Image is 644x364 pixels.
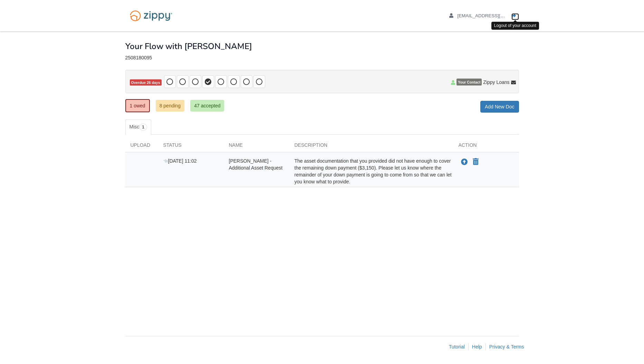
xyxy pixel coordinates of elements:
[289,142,453,152] div: Description
[130,79,162,86] span: Overdue 26 days
[156,100,185,112] a: 8 pending
[190,100,224,112] a: 47 accepted
[139,124,147,131] span: 1
[457,13,536,18] span: eolivares@blueleafresidential.com
[480,101,519,113] a: Add New Doc
[472,344,482,349] a: Help
[158,142,224,152] div: Status
[125,119,151,135] a: Misc
[489,344,524,349] a: Privacy & Terms
[483,79,509,86] span: Zippy Loans
[453,142,519,152] div: Action
[224,142,289,152] div: Name
[449,13,537,20] a: edit profile
[229,158,283,171] span: [PERSON_NAME] - Additional Asset Request
[125,42,252,51] h1: Your Flow with [PERSON_NAME]
[449,344,465,349] a: Tutorial
[491,22,539,30] div: Logout of your account
[472,158,479,166] button: Declare Edward Olivares Lopez - Additional Asset Request not applicable
[289,157,453,185] div: The asset documentation that you provided did not have enough to cover the remaining down payment...
[125,7,177,25] img: Logo
[456,79,482,86] span: Your Contact
[125,55,519,61] div: 2508180095
[460,157,469,166] button: Upload Edward Olivares Lopez - Additional Asset Request
[511,13,519,20] a: Log out
[163,158,197,164] span: [DATE] 11:02
[125,99,150,112] a: 1 owed
[125,142,158,152] div: Upload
